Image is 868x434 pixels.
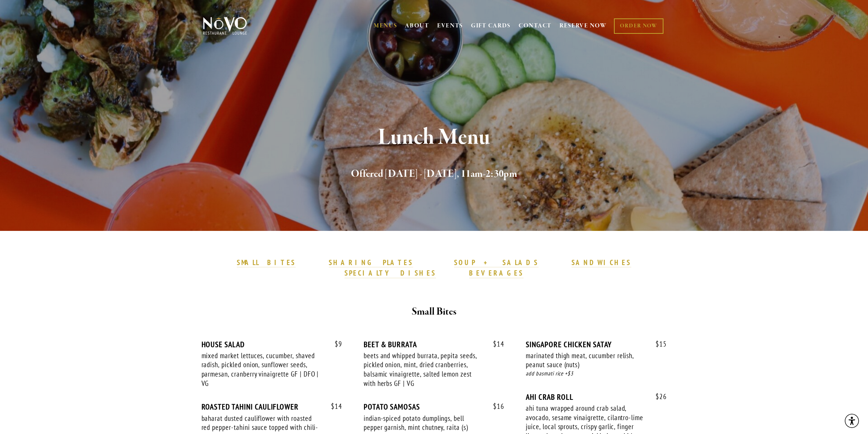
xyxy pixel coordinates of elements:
div: POTATO SAMOSAS [364,402,504,411]
strong: SPECIALTY DISHES [344,268,436,277]
span: 14 [486,340,504,348]
a: SHARING PLATES [329,258,413,268]
span: $ [331,402,335,411]
div: BEET & BURRATA [364,340,504,349]
a: SPECIALTY DISHES [344,268,436,278]
span: 14 [323,402,342,411]
span: 9 [327,340,342,348]
a: RESERVE NOW [560,19,607,33]
span: $ [656,339,659,348]
a: MENUS [374,22,397,30]
div: indian-spiced potato dumplings, bell pepper garnish, mint chutney, raita (s) [364,414,483,432]
span: 26 [648,392,667,401]
a: SANDWICHES [572,258,632,268]
a: SMALL BITES [237,258,296,268]
a: EVENTS [437,22,463,30]
img: Novo Restaurant &amp; Lounge [202,17,248,35]
a: CONTACT [519,19,552,33]
div: add basmati rice +$3 [526,369,666,378]
a: GIFT CARDS [471,19,511,33]
a: ORDER NOW [614,18,663,34]
div: HOUSE SALAD [202,340,342,349]
span: $ [493,339,497,348]
span: 15 [648,340,667,348]
a: SOUP + SALADS [454,258,538,268]
div: ROASTED TAHINI CAULIFLOWER [202,402,342,411]
a: ABOUT [405,22,429,30]
h1: Lunch Menu [215,125,653,150]
strong: Small Bites [412,305,456,318]
a: BEVERAGES [469,268,524,278]
div: beets and whipped burrata, pepita seeds, pickled onion, mint, dried cranberries, balsamic vinaigr... [364,351,483,388]
span: $ [656,392,659,401]
div: marinated thigh meat, cucumber relish, peanut sauce (nuts) [526,351,645,369]
span: $ [493,402,497,411]
div: SINGAPORE CHICKEN SATAY [526,340,666,349]
span: $ [335,339,338,348]
div: mixed market lettuces, cucumber, shaved radish, pickled onion, sunflower seeds, parmesan, cranber... [202,351,321,388]
div: AHI CRAB ROLL [526,392,666,402]
strong: BEVERAGES [469,268,524,277]
span: 16 [486,402,504,411]
h2: Offered [DATE] - [DATE], 11am-2:30pm [215,166,653,182]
